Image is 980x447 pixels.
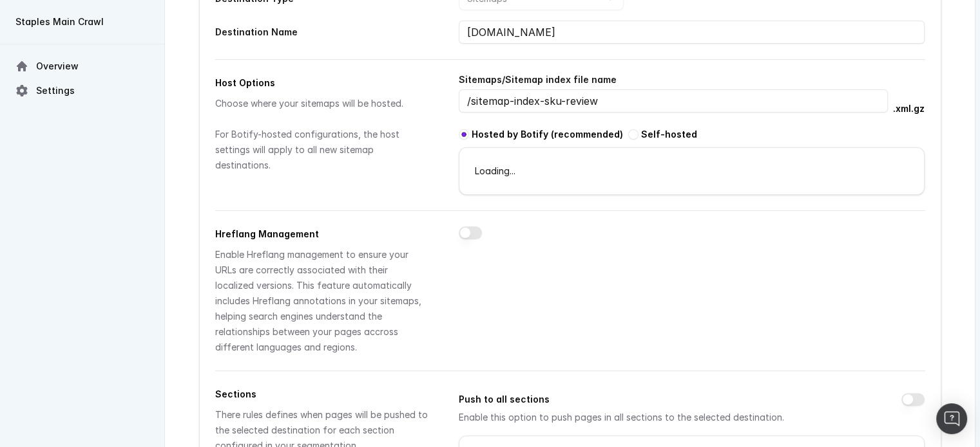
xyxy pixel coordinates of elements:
div: Choose where your sitemaps will be hosted. For Botify-hosted configurations, the host settings wi... [215,96,428,173]
div: Enable Hreflang management to ensure your URLs are correctly associated with their localized vers... [215,247,428,355]
h2: Sections [215,387,428,402]
label: Push to all sections [459,392,550,407]
h2: Hreflang Management [215,226,428,242]
label: Sitemaps/Sitemap index file name [459,75,888,89]
h2: Host Options [215,75,428,91]
a: Settings [10,79,155,102]
div: Loading... [459,163,924,179]
a: Overview [10,55,155,78]
p: Enable this option to push pages in all sections to the selected destination. [459,410,881,425]
button: Staples Main Crawl [10,10,155,33]
label: Self-hosted [641,127,697,142]
div: Open Intercom Messenger [936,403,967,434]
div: .xml.gz [893,101,925,116]
label: Hosted by Botify (recommended) [472,127,623,142]
label: Destination Name [215,21,428,44]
